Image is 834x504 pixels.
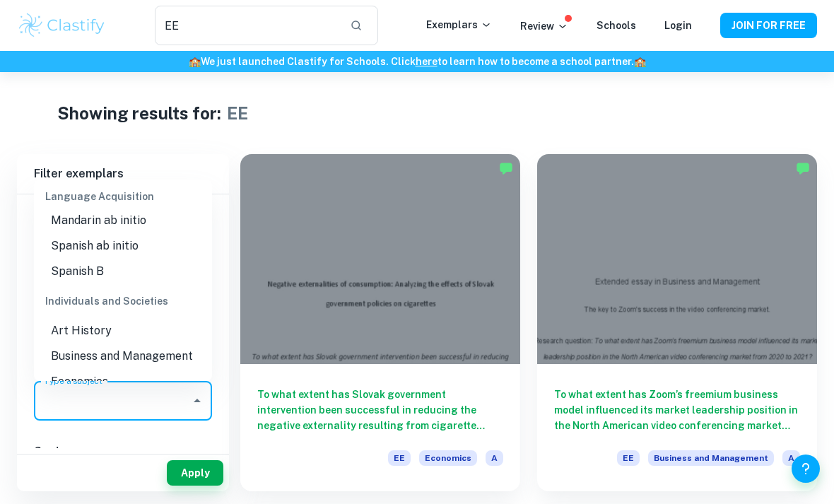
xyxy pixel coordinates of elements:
[34,180,212,213] div: Language Acquisition
[34,443,212,459] h6: Grade
[227,100,248,126] h1: EE
[34,369,212,394] li: Economics
[34,284,212,318] div: Individuals and Societies
[34,344,212,369] li: Business and Management
[34,259,212,284] li: Spanish B
[486,450,503,466] span: A
[792,455,820,483] button: Help and Feedback
[426,17,492,33] p: Exemplars
[388,450,411,466] span: EE
[189,56,201,67] span: 🏫
[167,460,223,486] button: Apply
[554,387,800,433] h6: To what extent has Zoom’s freemium business model influenced its market leadership position in th...
[499,161,513,175] img: Marked
[17,11,107,40] img: Clastify logo
[634,56,646,67] span: 🏫
[720,13,817,38] button: JOIN FOR FREE
[617,450,640,466] span: EE
[240,154,520,491] a: To what extent has Slovak government intervention been successful in reducing the negative extern...
[416,56,437,67] a: here
[664,20,692,31] a: Login
[257,387,503,433] h6: To what extent has Slovak government intervention been successful in reducing the negative extern...
[34,233,212,259] li: Spanish ab initio
[796,161,810,175] img: Marked
[648,450,774,466] span: Business and Management
[597,20,636,31] a: Schools
[3,54,831,69] h6: We just launched Clastify for Schools. Click to learn how to become a school partner.
[419,450,477,466] span: Economics
[57,100,221,126] h1: Showing results for:
[17,154,229,194] h6: Filter exemplars
[520,18,568,34] p: Review
[537,154,817,491] a: To what extent has Zoom’s freemium business model influenced its market leadership position in th...
[187,391,207,411] button: Close
[782,450,800,466] span: A
[34,318,212,344] li: Art History
[34,208,212,233] li: Mandarin ab initio
[155,6,339,45] input: Search for any exemplars...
